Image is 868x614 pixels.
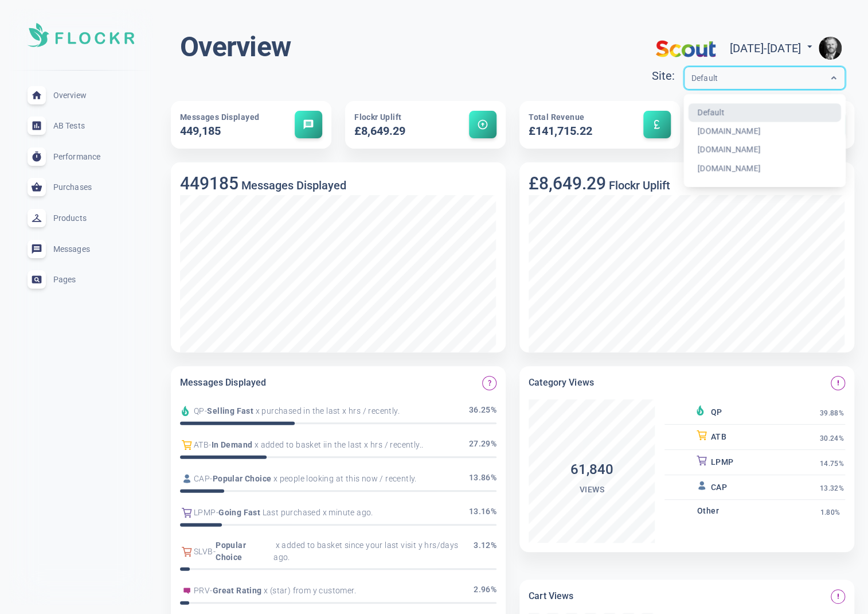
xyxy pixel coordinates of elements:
[651,30,720,67] img: scouts
[729,41,815,55] span: [DATE] - [DATE]
[213,585,262,597] span: Great Rating
[218,507,260,519] span: Going Fast
[469,438,496,452] span: 27.29 %
[688,141,841,160] div: [DOMAIN_NAME]
[207,405,253,417] span: Selling Fast
[651,119,663,130] span: currency_pound
[238,178,346,192] h5: Messages Displayed
[529,123,623,139] h5: £141,715.22
[9,234,153,265] a: Messages
[469,472,496,485] span: 13.86 %
[529,112,584,122] span: Total Revenue
[271,473,416,485] span: x people looking at this now / recently.
[819,460,843,468] span: 14.75%
[834,379,841,386] span: priority_high
[529,173,606,193] h3: £8,649.29
[529,375,594,390] h6: Category Views
[474,584,496,597] span: 2.96 %
[529,589,573,604] h6: Cart Views
[819,37,842,60] img: e9922e3fc00dd5316fa4c56e6d75935f
[9,172,153,203] a: Purchases
[819,434,843,443] span: 30.24%
[253,405,400,417] span: x purchased in the last x hrs / recently.
[831,589,845,604] button: Message views on the cart/basket bage
[354,123,449,139] h5: £8,649.29
[651,67,683,86] div: Site:
[213,473,272,485] span: Popular Choice
[819,409,843,418] span: 39.88%
[9,264,153,295] a: Pages
[180,123,275,139] h5: 449,185
[486,379,492,386] span: question_mark
[469,506,496,519] span: 13.16 %
[273,539,474,564] span: x added to basket since your last visit y hrs/days ago.
[606,178,670,192] h5: Flockr Uplift
[819,484,843,493] span: 13.32%
[180,173,238,193] h3: 449185
[9,110,153,141] a: AB Tests
[688,103,841,122] div: Default
[260,507,373,519] span: Last purchased x minute ago.
[180,112,259,122] span: Messages Displayed
[477,119,488,130] span: arrow_circle_up
[688,122,841,141] div: [DOMAIN_NAME]
[303,119,314,130] span: message
[216,539,273,564] span: Popular Choice
[194,439,212,451] span: ATB -
[28,23,134,47] img: Soft UI Logo
[261,585,355,597] span: x (star) from y customer.
[194,585,213,597] span: PRV -
[194,507,218,519] span: LPMP -
[9,141,153,172] a: Performance
[820,508,840,517] span: 1.80%
[529,460,655,479] h4: 61,840
[354,112,401,122] span: Flockr Uplift
[688,160,841,178] div: [DOMAIN_NAME]
[180,30,291,64] h1: Overview
[482,376,496,390] button: Which Flockr messages are displayed the most
[469,404,496,418] span: 36.25 %
[831,376,845,390] button: Message views on the category page
[194,473,213,485] span: CAP -
[194,546,216,558] span: SLVB -
[834,593,841,600] span: priority_high
[580,485,604,494] span: Views
[212,439,253,451] span: In Demand
[9,80,153,111] a: Overview
[9,203,153,234] a: Products
[180,375,266,390] h6: Messages Displayed
[252,439,423,451] span: x added to basket iin the last x hrs / recently..
[474,539,496,564] span: 3.12 %
[194,405,207,417] span: QP -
